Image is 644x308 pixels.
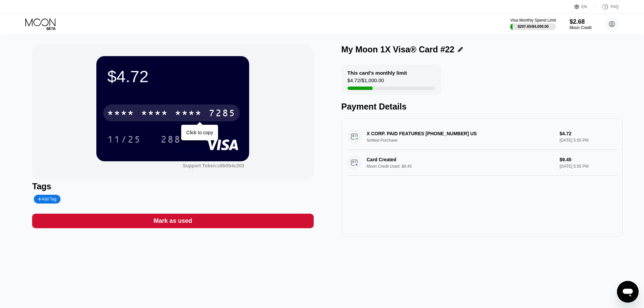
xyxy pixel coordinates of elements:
[38,197,56,202] div: Add Tag
[348,70,407,76] div: This card’s monthly limit
[574,3,595,10] div: EN
[570,18,592,25] div: $2.68
[518,24,549,28] div: $207.65 / $4,000.00
[34,195,60,204] div: Add Tag
[153,217,192,225] div: Mark as used
[183,163,244,168] div: Support Token: c8b0b4c203
[209,109,236,119] div: 7285
[183,163,244,168] div: Support Token:c8b0b4c203
[32,214,313,228] div: Mark as used
[348,77,384,87] div: $4.72 / $1,000.00
[611,4,619,9] div: FAQ
[156,131,186,148] div: 288
[341,45,455,54] div: My Moon 1X Visa® Card #22
[186,130,213,135] div: Click to copy
[595,3,619,10] div: FAQ
[617,281,639,303] iframe: Dugme za pokretanje prozora za razmenu poruka
[107,67,238,86] div: $4.72
[581,4,587,9] div: EN
[570,18,592,30] div: $2.68Moon Credit
[32,182,313,191] div: Tags
[510,18,556,23] div: Visa Monthly Spend Limit
[510,18,556,30] div: Visa Monthly Spend Limit$207.65/$4,000.00
[102,131,146,148] div: 11/25
[570,25,592,30] div: Moon Credit
[107,135,141,146] div: 11/25
[161,135,181,146] div: 288
[341,102,623,112] div: Payment Details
